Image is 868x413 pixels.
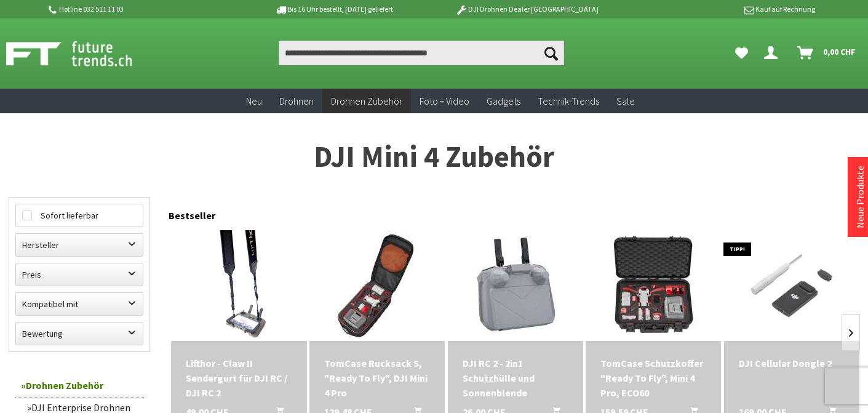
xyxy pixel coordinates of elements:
span: Technik-Trends [538,95,599,107]
p: Bis 16 Uhr bestellt, [DATE] geliefert. [239,2,431,17]
img: DJI Cellular Dongle 2 [724,241,859,331]
span: 0,00 CHF [823,42,856,62]
a: Gadgets [478,89,529,114]
button: Suchen [538,41,564,65]
div: TomCase Rucksack S, "Ready To Fly", DJI Mini 4 Pro [324,356,430,400]
label: Hersteller [16,234,143,256]
p: Kauf auf Rechnung [623,2,815,17]
span: Foto + Video [420,95,469,107]
label: Kompatibel mit [16,293,143,315]
a: Sale [608,89,643,114]
a: Warenkorb [792,41,862,65]
span: Drohnen [279,95,314,107]
a: Neu [237,89,271,114]
div: Bestseller [169,197,859,228]
a: TomCase Schutzkoffer "Ready To Fly", Mini 4 Pro, ECO60 159,59 CHF In den Warenkorb [600,356,706,400]
a: DJI Cellular Dongle 2 169,00 CHF In den Warenkorb [739,356,845,371]
a: DJI RC 2 - 2in1 Schutzhülle und Sonnenblende 26,00 CHF In den Warenkorb [463,356,568,400]
label: Bewertung [16,323,143,345]
div: DJI Cellular Dongle 2 [739,356,845,371]
div: TomCase Schutzkoffer "Ready To Fly", Mini 4 Pro, ECO60 [600,356,706,400]
span: Gadgets [487,95,520,107]
a: Foto + Video [411,89,478,114]
a: Neue Produkte [854,166,866,228]
a: Lifthor - Claw II Sendergurt für DJI RC / DJI RC 2 49,00 CHF In den Warenkorb [186,356,292,400]
a: Meine Favoriten [729,41,754,65]
a: Dein Konto [759,41,787,65]
div: Lifthor - Claw II Sendergurt für DJI RC / DJI RC 2 [186,356,292,400]
h1: DJI Mini 4 Zubehör [9,142,859,172]
a: TomCase Rucksack S, "Ready To Fly", DJI Mini 4 Pro 129,48 CHF In den Warenkorb [324,356,430,400]
img: Lifthor - Claw II Sendergurt für DJI RC / DJI RC 2 [199,230,280,341]
input: Produkt, Marke, Kategorie, EAN, Artikelnummer… [279,41,564,65]
a: Drohnen [271,89,322,114]
img: Shop Futuretrends - zur Startseite wechseln [6,38,159,69]
span: Sale [616,95,635,107]
label: Sofort lieferbar [16,204,143,227]
label: Preis [16,263,143,286]
img: TomCase Rucksack S, "Ready To Fly", DJI Mini 4 Pro [322,230,432,341]
div: DJI RC 2 - 2in1 Schutzhülle und Sonnenblende [463,356,568,400]
span: Drohnen Zubehör [331,95,402,107]
a: Technik-Trends [529,89,608,114]
a: Drohnen Zubehör [322,89,411,114]
img: TomCase Schutzkoffer "Ready To Fly", Mini 4 Pro, ECO60 [598,230,709,341]
p: DJI Drohnen Dealer [GEOGRAPHIC_DATA] [431,2,623,17]
span: Neu [246,95,262,107]
a: Drohnen Zubehör [15,373,144,398]
img: DJI RC 2 - 2in1 Schutzhülle und Sonnenblende [460,230,571,341]
p: Hotline 032 511 11 03 [47,2,239,17]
